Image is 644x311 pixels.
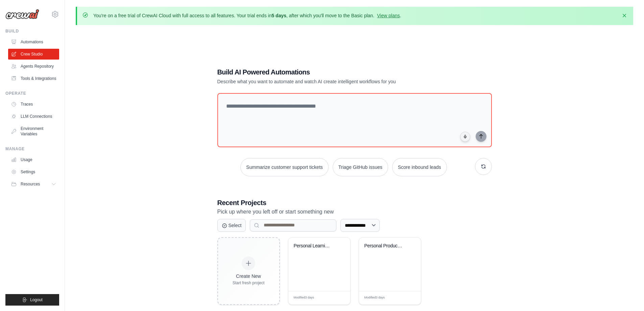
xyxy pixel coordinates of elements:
[271,13,286,18] strong: 5 days
[217,67,445,77] h1: Build AI Powered Automations
[8,154,59,165] a: Usage
[233,280,265,286] div: Start fresh project
[93,12,401,19] p: You're on a free trial of CrewAI Cloud with full access to all features. Your trial ends in , aft...
[364,243,405,249] div: Personal Productivity Manager
[294,295,314,300] span: Modified 3 days
[364,295,385,300] span: Modified 3 days
[5,146,59,152] div: Manage
[8,166,59,177] a: Settings
[405,295,410,301] span: Edit
[8,123,59,139] a: Environment Variables
[30,297,43,303] span: Logout
[233,273,265,280] div: Create New
[333,158,388,176] button: Triage GitHub issues
[217,219,246,232] button: Select
[8,99,59,110] a: Traces
[5,9,39,19] img: Logo
[8,179,59,190] button: Resources
[8,111,59,122] a: LLM Connections
[240,158,328,176] button: Summarize customer support tickets
[377,13,400,18] a: View plans
[8,49,59,60] a: Crew Studio
[294,243,335,249] div: Personal Learning Management System
[217,78,445,85] p: Describe what you want to automate and watch AI create intelligent workflows for you
[5,91,59,96] div: Operate
[5,294,59,306] button: Logout
[334,295,340,301] span: Edit
[21,181,40,187] span: Resources
[8,37,59,47] a: Automations
[5,28,59,34] div: Build
[8,73,59,84] a: Tools & Integrations
[475,158,492,175] button: Get new suggestions
[217,198,492,207] h3: Recent Projects
[217,207,492,216] p: Pick up where you left off or start something new
[392,158,447,176] button: Score inbound leads
[8,61,59,72] a: Agents Repository
[460,132,470,142] button: Click to speak your automation idea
